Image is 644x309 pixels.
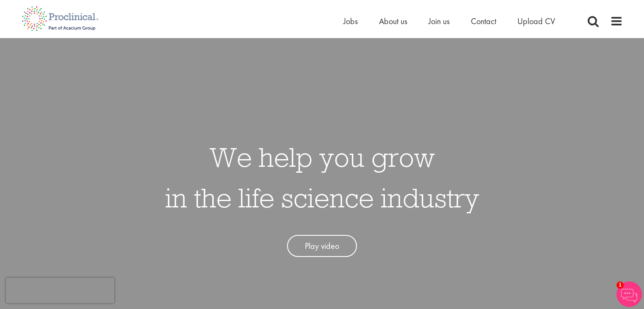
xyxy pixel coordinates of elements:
[165,137,479,218] h1: We help you grow in the life science industry
[343,16,358,27] a: Jobs
[517,16,555,27] a: Upload CV
[616,281,624,289] span: 1
[471,16,496,27] a: Contact
[379,16,407,27] a: About us
[428,16,450,27] a: Join us
[616,281,642,307] img: Chatbot
[287,235,357,257] a: Play video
